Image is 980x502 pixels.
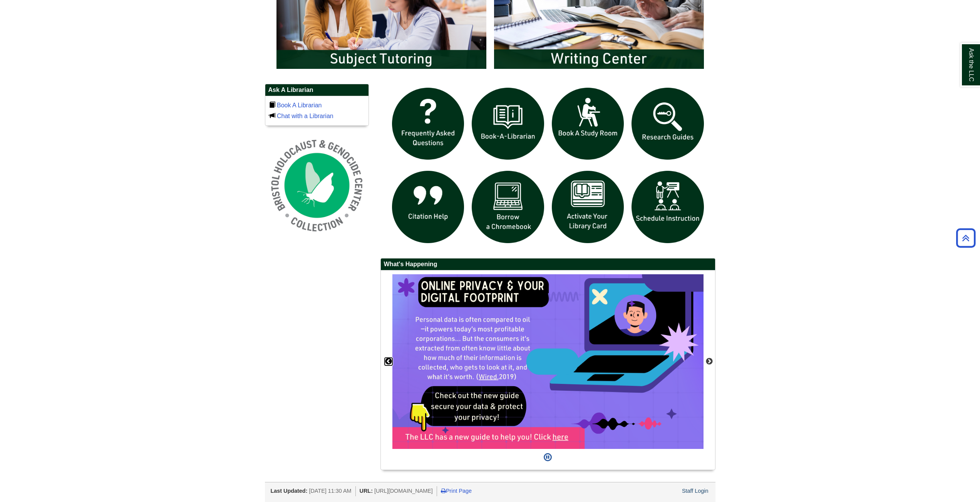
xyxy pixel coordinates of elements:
button: Previous [385,358,392,365]
button: Next [705,358,713,365]
span: URL: [360,488,373,494]
span: [DATE] 11:30 AM [309,488,351,494]
button: Pause [541,449,554,466]
img: Holocaust and Genocide Collection [265,133,369,237]
span: Last Updated: [271,488,308,494]
img: Borrow a chromebook icon links to the borrow a chromebook web page [468,167,548,247]
span: [URL][DOMAIN_NAME] [374,488,433,494]
img: activate Library Card icon links to form to activate student ID into library card [548,167,628,247]
a: Print Page [441,488,472,494]
a: Book A Librarian [277,102,322,108]
img: frequently asked questions [388,84,468,164]
a: Back to Top [953,233,978,243]
div: This box contains rotating images [392,274,704,449]
h2: What's Happening [381,259,715,270]
img: Book a Librarian icon links to book a librarian web page [468,84,548,164]
div: slideshow [388,84,708,250]
img: For faculty. Schedule Library Instruction icon links to form. [628,167,708,247]
i: Print Page [441,488,446,494]
img: citation help icon links to citation help guide page [388,167,468,247]
h2: Ask A Librarian [265,84,369,96]
img: book a study room icon links to book a study room web page [548,84,628,164]
a: Staff Login [682,488,709,494]
img: Research Guides icon links to research guides web page [628,84,708,164]
a: Chat with a Librarian [277,113,333,119]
